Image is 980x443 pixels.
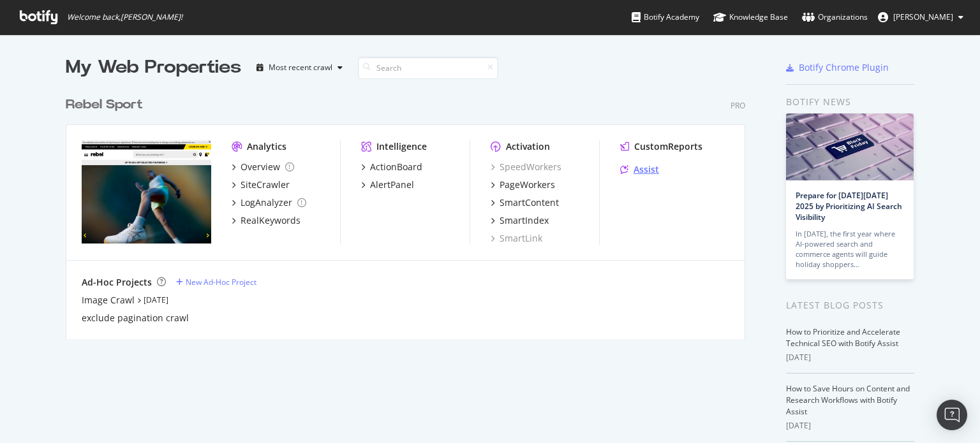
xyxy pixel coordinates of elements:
[82,294,135,307] a: Image Crawl
[370,161,422,173] div: ActionBoard
[491,232,542,245] a: SmartLink
[796,190,902,222] a: Prepare for [DATE][DATE] 2025 by Prioritizing AI Search Visibility
[632,11,699,24] div: Botify Academy
[786,113,914,180] img: Prepare for Black Friday 2025 by Prioritizing AI Search Visibility
[634,163,659,176] div: Assist
[361,161,422,173] a: ActionBoard
[361,178,414,191] a: AlertPanel
[620,163,659,176] a: Assist
[186,277,256,287] div: New Ad-Hoc Project
[370,178,414,191] div: AlertPanel
[232,178,290,191] a: SiteCrawler
[232,161,294,173] a: Overview
[731,100,745,111] div: Pro
[176,277,256,287] a: New Ad-Hoc Project
[500,196,559,209] div: SmartContent
[491,178,555,191] a: PageWorkers
[82,276,152,289] div: Ad-Hoc Projects
[796,229,904,270] div: In [DATE], the first year where AI-powered search and commerce agents will guide holiday shoppers…
[82,140,211,243] img: www.rebelsport.com.au
[506,140,550,153] div: Activation
[82,312,189,324] a: exclude pagination crawl
[66,96,148,114] a: Rebel Sport
[232,214,301,227] a: RealKeywords
[634,140,702,153] div: CustomReports
[358,57,498,79] input: Search
[893,11,953,22] span: Tania Johnston
[232,196,306,209] a: LogAnalyzer
[66,80,755,339] div: grid
[241,214,301,227] div: RealKeywords
[786,420,914,432] div: [DATE]
[786,298,914,312] div: Latest Blog Posts
[491,196,559,209] a: SmartContent
[786,383,910,417] a: How to Save Hours on Content and Research Workflows with Botify Assist
[786,352,914,363] div: [DATE]
[868,7,974,27] button: [PERSON_NAME]
[241,161,280,173] div: Overview
[269,64,332,71] div: Most recent crawl
[67,12,182,22] span: Welcome back, [PERSON_NAME] !
[802,11,868,24] div: Organizations
[144,294,168,305] a: [DATE]
[937,400,967,430] div: Open Intercom Messenger
[491,214,549,227] a: SmartIndex
[500,178,555,191] div: PageWorkers
[376,140,427,153] div: Intelligence
[251,57,348,78] button: Most recent crawl
[713,11,788,24] div: Knowledge Base
[491,161,561,173] a: SpeedWorkers
[241,196,292,209] div: LogAnalyzer
[241,178,290,191] div: SiteCrawler
[247,140,286,153] div: Analytics
[66,96,143,114] div: Rebel Sport
[786,95,914,109] div: Botify news
[620,140,702,153] a: CustomReports
[66,55,241,80] div: My Web Properties
[786,326,900,349] a: How to Prioritize and Accelerate Technical SEO with Botify Assist
[500,214,549,227] div: SmartIndex
[786,61,889,74] a: Botify Chrome Plugin
[799,61,889,74] div: Botify Chrome Plugin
